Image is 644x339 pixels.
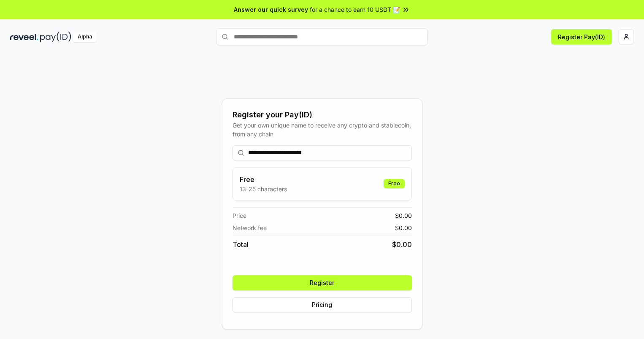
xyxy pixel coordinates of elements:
[395,223,412,232] span: $ 0.00
[392,239,412,250] span: $ 0.00
[310,5,400,14] span: for a chance to earn 10 USDT 📝
[240,174,287,184] h3: Free
[233,297,412,312] button: Pricing
[10,32,38,42] img: reveel_dark
[40,32,71,42] img: pay_id
[73,32,97,42] div: Alpha
[234,5,308,14] span: Answer our quick survey
[233,121,412,138] div: Get your own unique name to receive any crypto and stablecoin, from any chain
[240,184,287,193] p: 13-25 characters
[233,223,267,232] span: Network fee
[551,29,612,44] button: Register Pay(ID)
[233,239,249,250] span: Total
[233,211,246,220] span: Price
[384,179,405,188] div: Free
[233,275,412,290] button: Register
[395,211,412,220] span: $ 0.00
[233,109,412,121] div: Register your Pay(ID)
